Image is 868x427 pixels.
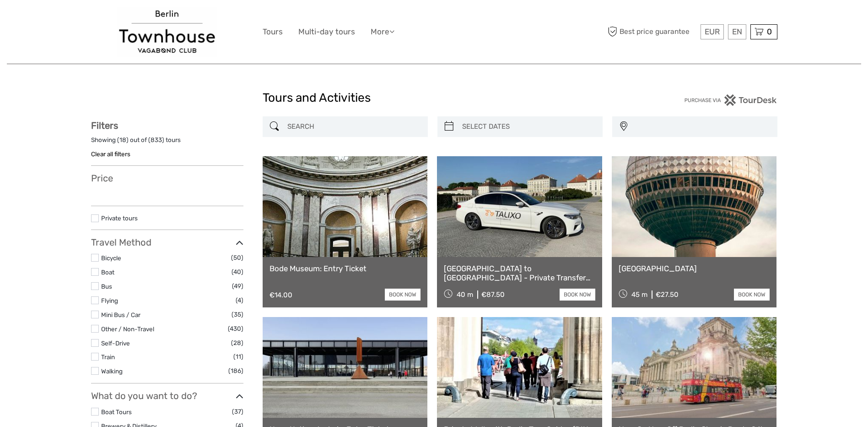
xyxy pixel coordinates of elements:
a: Boat [101,268,114,276]
input: SELECT DATES [458,119,598,135]
input: SEARCH [284,119,423,135]
img: 2047-abc25a51-b8dc-4d3c-90cf-cca872884aaa_logo_big.jpg [117,7,217,57]
a: Self-Drive [101,339,130,347]
span: (186) [228,366,243,376]
a: Private tours [101,214,138,222]
span: (35) [232,309,243,320]
div: €27.50 [656,290,679,299]
label: 18 [119,136,126,144]
a: Bus [101,283,112,290]
a: Multi-day tours [298,25,355,38]
a: Bode Museum: Entry Ticket [270,264,421,273]
span: (37) [232,406,243,417]
h3: Travel Method [91,237,243,248]
a: More [371,25,394,38]
h3: What do you want to do? [91,390,243,401]
span: (40) [232,267,243,277]
a: book now [385,289,421,301]
span: 45 m [631,290,647,299]
span: (50) [231,252,243,263]
a: book now [560,289,595,301]
span: (430) [228,323,243,334]
strong: Filters [91,120,118,131]
a: Tours [263,25,283,38]
a: Bicycle [101,254,121,262]
img: PurchaseViaTourDesk.png [684,94,777,106]
a: Clear all filters [91,150,130,158]
span: 0 [766,27,773,36]
a: Boat Tours [101,408,132,416]
a: [GEOGRAPHIC_DATA] [619,264,770,273]
div: €87.50 [481,290,505,299]
div: Showing ( ) out of ( ) tours [91,136,243,150]
a: Flying [101,297,118,304]
a: [GEOGRAPHIC_DATA] to [GEOGRAPHIC_DATA] - Private Transfer (BER) [444,264,595,283]
span: EUR [705,27,720,36]
span: (28) [231,338,243,348]
h3: Price [91,173,243,184]
div: EN [728,24,746,39]
span: (49) [232,281,243,291]
span: (4) [236,295,243,306]
a: Mini Bus / Car [101,311,140,318]
a: Walking [101,367,123,375]
a: Train [101,353,115,361]
span: Best price guarantee [606,24,698,39]
h1: Tours and Activities [263,91,606,105]
a: Other / Non-Travel [101,325,154,333]
a: book now [734,289,770,301]
label: 833 [151,136,162,144]
span: 40 m [457,290,473,299]
div: €14.00 [270,291,292,299]
span: (11) [233,351,243,362]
